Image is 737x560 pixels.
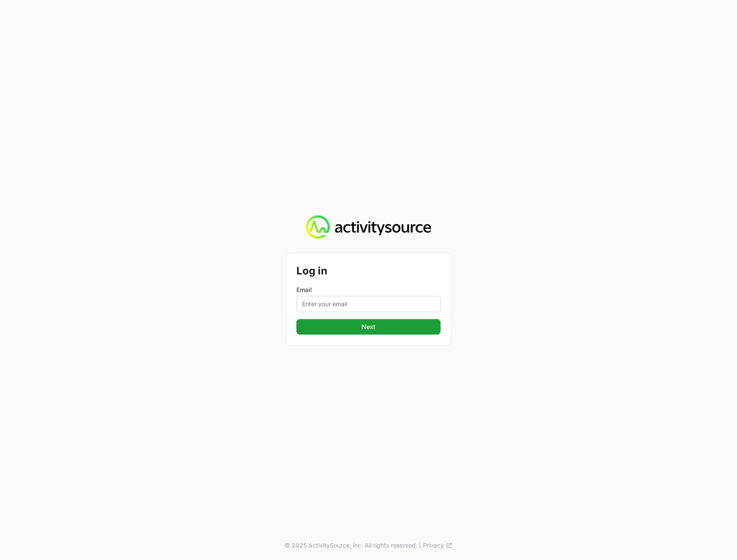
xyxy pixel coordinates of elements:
[296,319,441,335] button: Next
[296,286,441,294] label: Email
[419,541,421,550] span: |
[296,296,441,312] input: Enter your email
[423,541,453,550] a: Privacy
[362,322,375,332] span: Next
[306,215,431,239] img: Activity Source
[284,541,417,550] p: © 2025 ActivitySource, inc. All rights reserved.
[296,263,441,279] h2: Log in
